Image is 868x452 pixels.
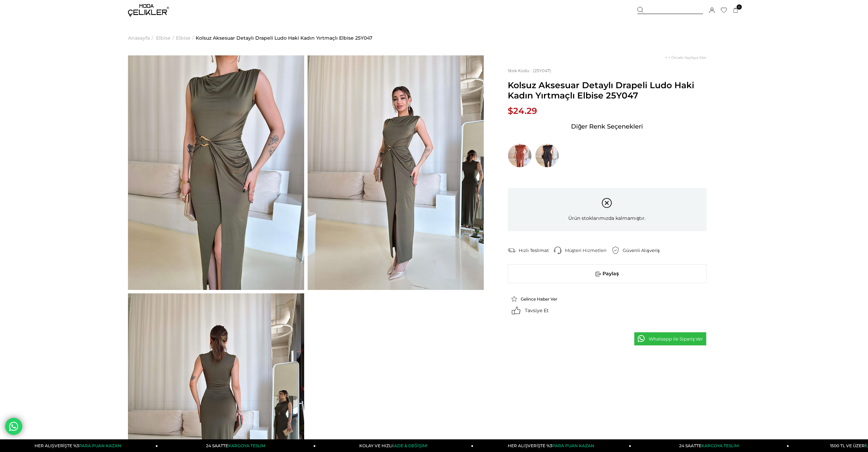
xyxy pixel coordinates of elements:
span: Tavsiye Et [525,307,549,314]
img: Kolsuz Aksesuar Detaylı Drapeli Ludo Siyah Kadın Yırtmaçlı Elbise 25Y047 [535,144,559,168]
div: Müşteri Hizmetleri [565,247,612,253]
img: security.png [612,247,619,254]
span: Gelince Haber Ver [521,296,557,302]
a: Anasayfa [128,21,150,55]
a: 0 [733,8,738,13]
span: KARGOYA TESLİM [701,443,738,448]
a: < < Önceki Sayfaya Dön [665,55,707,60]
a: Whatsapp ile Sipariş Ver [634,332,707,346]
li: > [128,21,155,55]
span: Diğer Renk Seçenekleri [571,121,643,132]
span: KARGOYA TESLİM [228,443,265,448]
div: Güvenli Alışveriş [623,247,665,253]
span: (25Y047) [508,68,551,73]
span: Kolsuz Aksesuar Detaylı Drapeli Ludo Haki Kadın Yırtmaçlı Elbise 25Y047 [508,80,707,101]
div: Ürün stoklarımızda kalmamıştır. [508,188,707,231]
a: 24 SAATTEKARGOYA TESLİM [158,439,315,452]
span: 0 [737,4,742,10]
a: Elbise [156,21,171,55]
img: call-center.png [554,247,561,254]
img: Ludo elbise 25Y047 [128,55,304,290]
span: Stok Kodu [508,68,533,73]
span: PARA PUAN KAZAN [552,443,594,448]
li: > [156,21,176,55]
a: Gelince Haber Ver [511,296,571,302]
li: > [176,21,196,55]
a: Elbise [176,21,191,55]
img: shipping.png [508,247,515,254]
span: İADE & DEĞİŞİM! [393,443,427,448]
img: logo [128,4,169,16]
a: KOLAY VE HIZLIİADE & DEĞİŞİM! [316,439,474,452]
a: Kolsuz Aksesuar Detaylı Drapeli Ludo Haki Kadın Yırtmaçlı Elbise 25Y047 [196,21,372,55]
div: Hızlı Teslimat [519,247,554,253]
span: Paylaş [508,265,707,283]
span: PARA PUAN KAZAN [79,443,121,448]
a: 24 SAATTEKARGOYA TESLİM [631,439,789,452]
img: Ludo elbise 25Y047 [308,55,484,290]
span: $24.29 [508,106,537,116]
img: Kolsuz Aksesuar Detaylı Drapeli Ludo Kahve Kadın Yırtmaçlı Elbise 25Y047 [508,144,532,168]
a: HER ALIŞVERİŞTE %3PARA PUAN KAZAN [474,439,631,452]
